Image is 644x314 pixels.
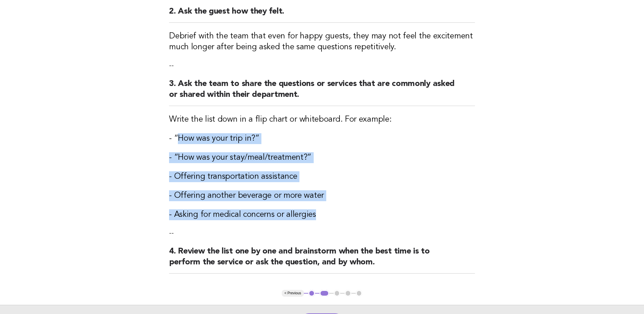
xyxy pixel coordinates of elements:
h3: Write the list down in a flip chart or whiteboard. For example: [169,114,475,125]
h2: 4. Review the list one by one and brainstorm when the best time is to perform the service or ask ... [169,246,475,274]
h3: - “How was your stay/meal/treatment?” [169,152,475,163]
h3: - Asking for medical concerns or allergies [169,209,475,220]
h3: - Offering another beverage or more water [169,190,475,201]
p: -- [169,228,475,238]
h2: 3. Ask the team to share the questions or services that are commonly asked or shared within their... [169,78,475,106]
p: -- [169,61,475,70]
button: 2 [319,290,329,297]
h3: Debrief with the team that even for happy guests, they may not feel the excitement much longer af... [169,31,475,53]
h2: 2. Ask the guest how they felt. [169,6,475,23]
button: 1 [308,290,315,297]
button: < Previous [282,290,304,297]
h3: - “How was your trip in?” [169,133,475,144]
h3: - Offering transportation assistance [169,171,475,182]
